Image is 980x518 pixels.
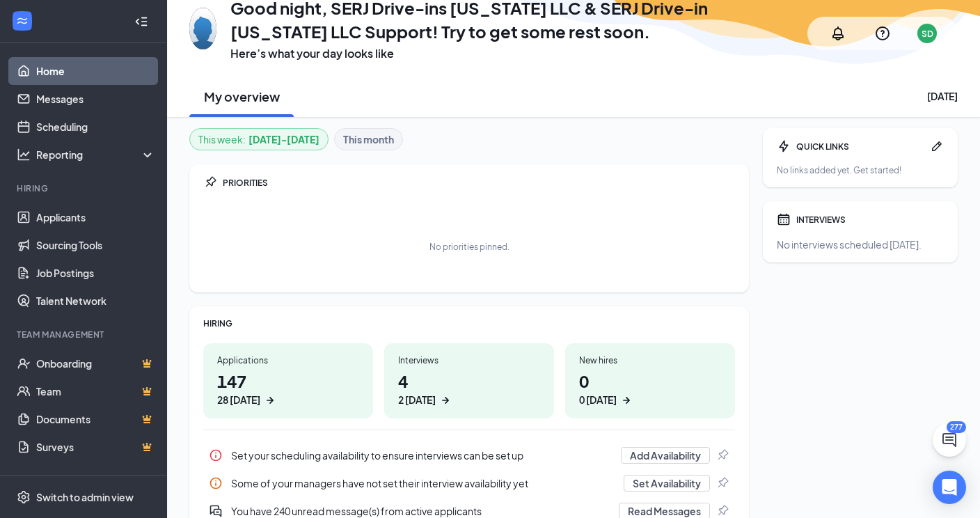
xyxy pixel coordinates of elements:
h2: My overview [204,88,280,105]
svg: ChatActive [941,432,958,448]
b: [DATE] - [DATE] [248,132,319,147]
a: Applicants [36,203,155,231]
a: Sourcing Tools [36,231,155,259]
div: SD [922,28,933,40]
div: Team Management [17,329,152,340]
div: Set your scheduling availability to ensure interviews can be set up [231,448,612,462]
div: No interviews scheduled [DATE]. [777,237,944,251]
svg: Settings [17,490,31,504]
svg: DoubleChatActive [209,504,223,518]
svg: WorkstreamLogo [15,14,29,28]
svg: ArrowRight [438,393,452,407]
div: Open Intercom Messenger [933,471,966,504]
div: QUICK LINKS [796,141,924,152]
div: 277 [947,421,966,433]
div: 0 [DATE] [579,393,617,407]
a: Talent Network [36,287,155,315]
a: DocumentsCrown [36,405,155,433]
button: ChatActive [933,423,966,457]
a: New hires00 [DATE]ArrowRight [565,343,735,418]
div: Hiring [17,182,152,194]
svg: ArrowRight [263,393,277,407]
svg: Info [209,476,223,490]
svg: Collapse [134,15,148,29]
a: Messages [36,85,155,113]
h1: 4 [398,369,540,407]
button: Set Availability [624,475,710,492]
div: Set your scheduling availability to ensure interviews can be set up [203,441,735,469]
img: SERJ Drive-ins Washington LLC & SERJ Drive-in Kansas LLC Support [189,8,216,49]
b: This month [343,132,394,147]
svg: Pen [930,139,944,153]
a: TeamCrown [36,377,155,405]
a: OnboardingCrown [36,350,155,377]
h1: 147 [217,369,359,407]
a: Home [36,57,155,85]
div: You have 240 unread message(s) from active applicants [231,504,610,518]
a: Interviews42 [DATE]ArrowRight [384,343,554,418]
div: INTERVIEWS [796,214,944,226]
svg: Analysis [17,148,31,162]
svg: QuestionInfo [874,25,891,42]
div: Reporting [36,148,156,162]
div: No links added yet. Get started! [777,164,944,176]
button: Add Availability [621,447,710,464]
div: This week : [198,132,319,147]
svg: Info [209,448,223,462]
div: 28 [DATE] [217,393,260,407]
svg: Pin [203,175,217,189]
h3: Here’s what your day looks like [230,46,808,61]
a: InfoSome of your managers have not set their interview availability yetSet AvailabilityPin [203,469,735,497]
svg: Calendar [777,212,791,226]
svg: Pin [716,476,729,490]
div: 2 [DATE] [398,393,436,407]
a: InfoSet your scheduling availability to ensure interviews can be set upAdd AvailabilityPin [203,441,735,469]
div: HIRING [203,317,735,329]
div: Some of your managers have not set their interview availability yet [203,469,735,497]
div: Switch to admin view [36,490,134,504]
svg: Notifications [830,25,846,42]
div: No priorities pinned. [429,241,509,253]
svg: Pin [716,504,729,518]
div: PRIORITIES [223,177,735,189]
div: Interviews [398,354,540,366]
a: Applications14728 [DATE]ArrowRight [203,343,373,418]
svg: ArrowRight [619,393,633,407]
a: SurveysCrown [36,433,155,461]
svg: Bolt [777,139,791,153]
h1: 0 [579,369,721,407]
a: Job Postings [36,259,155,287]
div: [DATE] [927,89,958,103]
a: Scheduling [36,113,155,141]
div: Applications [217,354,359,366]
div: New hires [579,354,721,366]
div: Some of your managers have not set their interview availability yet [231,476,615,490]
svg: Pin [716,448,729,462]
